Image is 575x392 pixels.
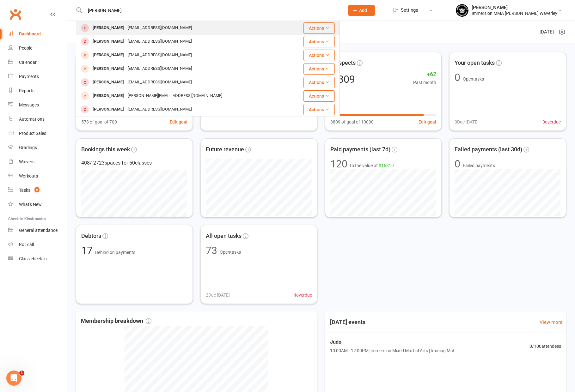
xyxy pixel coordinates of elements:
[19,74,39,79] div: Payments
[8,155,67,169] a: Waivers
[19,371,24,376] span: 1
[8,84,67,98] a: Reports
[330,145,390,154] span: Paid payments (last 7d)
[206,292,230,299] span: 2 Due [DATE]
[419,118,436,125] button: Edit goal
[330,74,355,84] div: 8,809
[8,112,67,126] a: Automations
[95,250,135,255] span: Behind on payments
[540,28,554,36] span: [DATE]
[19,102,39,107] div: Messages
[19,60,37,65] div: Calendar
[401,3,418,17] span: Settings
[350,162,394,169] span: to the value of
[348,5,375,16] button: Add
[126,23,194,33] div: [EMAIL_ADDRESS][DOMAIN_NAME]
[413,79,436,86] span: Past month
[330,338,455,346] span: Judo
[456,4,468,17] img: thumb_image1704201953.png
[170,118,187,125] button: Edit goal
[8,238,67,252] a: Roll call
[81,244,95,256] span: 17
[8,55,67,69] a: Calendar
[81,159,187,167] div: 408 / 2723 spaces for 50 classes
[206,232,242,241] span: All open tasks
[91,37,126,46] div: [PERSON_NAME]
[81,317,151,326] span: Membership breakdown
[91,78,126,87] div: [PERSON_NAME]
[81,118,117,125] span: 578 of goal of 700
[19,131,46,136] div: Product Sales
[8,141,67,155] a: Gradings
[529,343,561,350] span: 0 / 100 attendees
[379,163,394,168] span: $16319
[8,69,67,84] a: Payments
[91,105,126,114] div: [PERSON_NAME]
[91,64,126,73] div: [PERSON_NAME]
[126,91,224,100] div: [PERSON_NAME][EMAIL_ADDRESS][DOMAIN_NAME]
[19,159,34,164] div: Waivers
[455,145,522,154] span: Failed payments (last 30d)
[330,118,374,125] span: 8809 of goal of 10000
[8,126,67,141] a: Product Sales
[8,223,67,238] a: General attendance kiosk mode
[19,173,38,178] div: Workouts
[455,72,460,82] div: 0
[303,63,335,75] button: Actions
[303,22,335,34] button: Actions
[126,37,194,46] div: [EMAIL_ADDRESS][DOMAIN_NAME]
[19,242,34,247] div: Roll call
[455,58,495,68] span: Your open tasks
[303,90,335,102] button: Actions
[303,50,335,61] button: Actions
[303,104,335,115] button: Actions
[81,145,130,154] span: Bookings this week
[413,70,436,79] span: +62
[463,162,495,169] span: Failed payments
[19,202,42,207] div: What's New
[81,232,101,241] span: Debtors
[19,256,47,261] div: Class check-in
[126,51,194,60] div: [EMAIL_ADDRESS][DOMAIN_NAME]
[359,8,367,13] span: Add
[91,51,126,60] div: [PERSON_NAME]
[19,117,45,122] div: Automations
[303,36,335,47] button: Actions
[463,76,484,81] span: Open tasks
[330,159,347,169] div: 120
[472,10,557,16] div: Immersion MMA [PERSON_NAME] Waverley
[19,145,37,150] div: Gradings
[19,31,41,36] div: Dashboard
[34,187,40,192] span: 6
[91,91,126,100] div: [PERSON_NAME]
[325,317,370,328] h3: [DATE] events
[8,197,67,212] a: What's New
[294,292,312,299] span: 4 overdue
[220,250,241,255] span: Open tasks
[8,183,67,197] a: Tasks 6
[303,77,335,88] button: Actions
[126,78,194,87] div: [EMAIL_ADDRESS][DOMAIN_NAME]
[206,145,244,154] span: Future revenue
[126,105,194,114] div: [EMAIL_ADDRESS][DOMAIN_NAME]
[455,118,479,125] span: 0 Due [DATE]
[330,58,356,68] span: Prospects
[206,245,217,256] div: 73
[8,41,67,55] a: People
[330,347,455,354] span: 10:00AM - 12:00PM | Immersion Mixed Martial Arts | Training Mat
[8,27,67,41] a: Dashboard
[6,371,21,386] iframe: Intercom live chat
[19,188,30,193] div: Tasks
[455,159,460,169] div: 0
[83,6,340,15] input: Search...
[19,88,34,93] div: Reports
[91,23,126,33] div: [PERSON_NAME]
[8,252,67,266] a: Class kiosk mode
[19,228,58,233] div: General attendance
[8,6,23,22] a: Clubworx
[542,118,561,125] span: 0 overdue
[126,64,194,73] div: [EMAIL_ADDRESS][DOMAIN_NAME]
[19,45,32,51] div: People
[8,169,67,183] a: Workouts
[472,5,557,10] div: [PERSON_NAME]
